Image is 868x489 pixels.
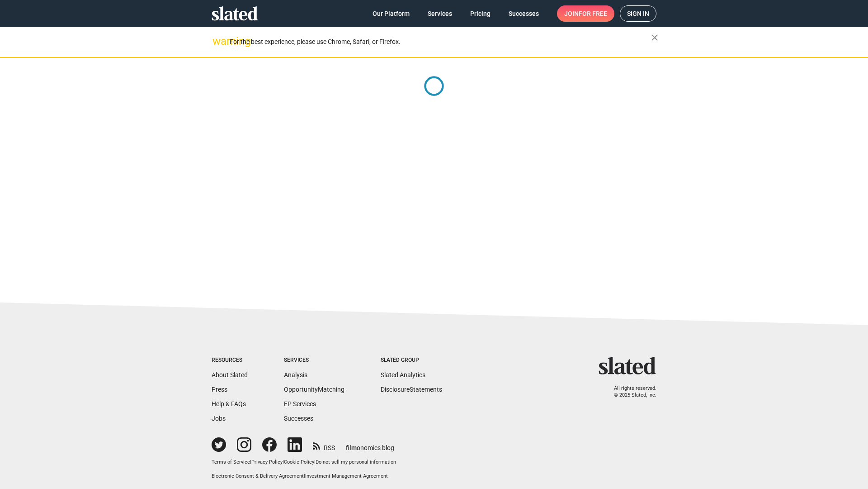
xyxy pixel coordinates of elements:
[381,386,442,393] a: DisclosureStatements
[212,357,248,364] div: Resources
[501,5,546,22] a: Successes
[283,459,284,465] span: |
[251,459,283,465] a: Privacy Policy
[284,400,316,407] a: EP Services
[212,473,304,479] a: Electronic Consent & Delivery Agreement
[284,386,344,393] a: OpportunityMatching
[212,371,248,379] a: About Slated
[627,6,649,21] span: Sign in
[284,371,307,379] a: Analysis
[304,473,305,479] span: |
[620,5,656,22] a: Sign in
[250,459,251,465] span: |
[428,5,452,22] span: Services
[463,5,498,22] a: Pricing
[313,438,335,452] a: RSS
[212,386,227,393] a: Press
[381,371,425,379] a: Slated Analytics
[373,5,410,22] span: Our Platform
[509,5,539,22] span: Successes
[604,385,656,398] p: All rights reserved. © 2025 Slated, Inc.
[420,5,459,22] a: Services
[579,5,607,22] span: for free
[470,5,491,22] span: Pricing
[314,459,316,465] span: |
[212,36,223,47] mat-icon: warning
[284,357,344,364] div: Services
[365,5,417,22] a: Our Platform
[212,415,226,422] a: Jobs
[649,32,660,43] mat-icon: close
[284,415,313,422] a: Successes
[346,444,357,451] span: film
[212,400,246,407] a: Help & FAQs
[381,357,442,364] div: Slated Group
[316,459,396,466] button: Do not sell my personal information
[212,459,250,465] a: Terms of Service
[284,459,314,465] a: Cookie Policy
[564,5,607,22] span: Join
[557,5,614,22] a: Joinfor free
[230,36,651,48] div: For the best experience, please use Chrome, Safari, or Firefox.
[346,436,394,452] a: filmonomics blog
[305,473,388,479] a: Investment Management Agreement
